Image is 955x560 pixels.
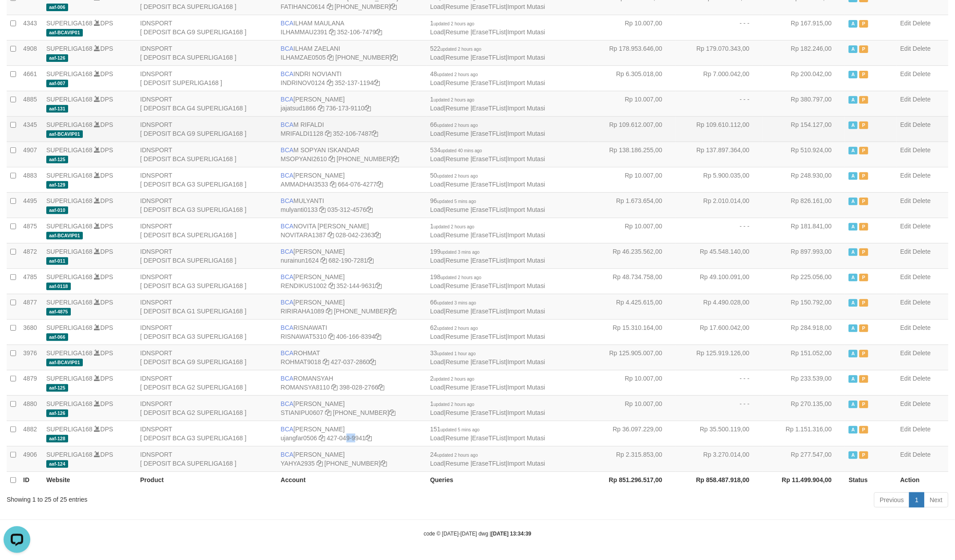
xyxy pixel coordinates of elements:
a: FATIHANC0614 [280,3,325,10]
a: ROMANSYA8110 [280,384,329,391]
a: Load [430,257,444,264]
a: YAHYA2935 [280,460,315,467]
td: IDNSPORT [ DEPOSIT BCA SUPERLIGA168 ] [137,40,277,65]
td: DPS [43,142,137,167]
a: Copy 4062281727 to clipboard [391,3,397,10]
td: 4907 [20,142,43,167]
a: Import Mutasi [508,460,545,467]
a: Edit [900,248,911,255]
a: Import Mutasi [508,409,545,416]
a: Load [430,358,444,365]
a: EraseTFList [472,409,506,416]
td: - - - [675,91,763,116]
a: Edit [900,400,911,407]
a: Load [430,28,444,36]
td: IDNSPORT [ DEPOSIT BCA G4 SUPERLIGA168 ] [137,91,277,116]
a: Copy RIRIRAHA1089 to clipboard [326,308,332,315]
td: IDNSPORT [ DEPOSIT BCA G9 SUPERLIGA168 ] [137,15,277,40]
span: 50 [430,172,478,179]
a: Copy NOVITARA1387 to clipboard [328,231,334,239]
a: Copy 6640764277 to clipboard [377,181,383,188]
a: SUPERLIGA168 [46,70,93,77]
td: Rp 179.070.343,00 [675,40,763,65]
a: Delete [913,299,931,306]
a: Import Mutasi [508,54,545,61]
a: EraseTFList [472,105,506,112]
a: Import Mutasi [508,384,545,391]
a: Delete [913,70,931,77]
a: SUPERLIGA168 [46,172,93,179]
span: aaf-131 [46,105,68,113]
td: Rp 248.930,00 [763,167,845,192]
a: Edit [900,121,911,128]
td: 4343 [20,15,43,40]
span: 1 [430,96,475,103]
a: SUPERLIGA168 [46,375,93,382]
a: STIANIPU0607 [280,409,323,416]
a: Delete [913,324,931,331]
td: DPS [43,91,137,116]
span: updated 40 mins ago [440,148,482,153]
td: Rp 380.797,00 [763,91,845,116]
a: EraseTFList [472,333,506,340]
td: Rp 109.610.112,00 [675,116,763,142]
a: SUPERLIGA168 [46,451,93,458]
a: Delete [913,400,931,407]
td: Rp 10.007,00 [589,91,676,116]
a: SUPERLIGA168 [46,96,93,103]
a: Delete [913,121,931,128]
a: Copy 7361739110 to clipboard [365,105,371,112]
span: BCA [280,20,293,27]
a: Delete [913,172,931,179]
td: 4345 [20,116,43,142]
a: Copy RENDIKUS1002 to clipboard [329,282,335,289]
td: DPS [43,15,137,40]
td: INDRI NOVIANTI 352-137-1194 [277,65,427,91]
td: DPS [43,40,137,65]
a: Resume [446,358,469,365]
a: INDRINOV0124 [280,79,325,86]
a: Copy AMMADHAI3533 to clipboard [330,181,336,188]
td: 4661 [20,65,43,91]
span: Paused [859,71,868,78]
span: Active [849,20,857,28]
td: 4883 [20,167,43,192]
a: Resume [446,105,469,112]
a: RISNAWAT5310 [280,333,326,340]
span: aaf-126 [46,54,68,62]
a: EraseTFList [472,28,506,36]
span: Paused [859,20,868,28]
td: 4885 [20,91,43,116]
a: mulyanti0133 [280,206,317,213]
a: Load [430,206,444,213]
a: Resume [446,308,469,315]
td: [PERSON_NAME] 736-173-9110 [277,91,427,116]
a: EraseTFList [472,434,506,442]
span: Paused [859,96,868,104]
a: EraseTFList [472,282,506,289]
span: aaf-125 [46,156,68,163]
td: Rp 7.000.042,00 [675,65,763,91]
span: aaf-BCAVIP01 [46,29,83,37]
td: Rp 6.305.018,00 [589,65,676,91]
a: Copy 4062281611 to clipboard [390,308,396,315]
a: Copy STIANIPU0607 to clipboard [325,409,331,416]
span: 534 [430,146,482,154]
a: Delete [913,375,931,382]
a: Edit [900,299,911,306]
a: SUPERLIGA168 [46,45,93,52]
a: Copy jajatsud1866 to clipboard [318,105,324,112]
a: Delete [913,223,931,230]
a: Copy 4062280194 to clipboard [389,409,395,416]
a: Delete [913,20,931,27]
span: aaf-BCAVIP01 [46,130,83,138]
a: ILHAMZAE0505 [280,54,325,61]
a: Load [430,333,444,340]
span: aaf-007 [46,80,68,87]
a: Delete [913,96,931,103]
span: 66 [430,121,478,128]
a: EraseTFList [472,54,506,61]
a: EraseTFList [472,358,506,365]
span: BCA [280,96,293,103]
a: Resume [446,460,469,467]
